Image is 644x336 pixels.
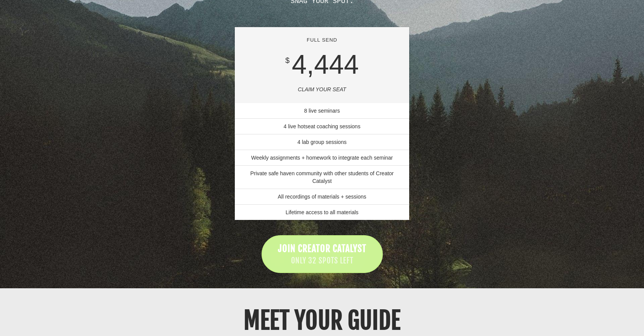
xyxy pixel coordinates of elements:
[251,155,393,161] span: Weekly assignments + homework to integrate each seminar
[285,51,359,78] div: 4,444
[285,55,289,66] div: $
[278,243,366,254] span: JOIN CREATOR CATALYST
[278,194,366,200] span: All recordings of materials + sessions
[244,305,400,335] b: Meet Your GUIDE
[250,170,394,184] span: Private safe haven community with other students of Creator Catalyst
[286,209,359,215] span: Lifetime access to all materials
[241,86,404,93] div: CLAIM YOUR SEAT
[284,123,361,129] span: 4 live hotseat coaching sessions
[278,255,366,267] span: ONLY 32 SPOTS LEFT
[298,139,346,145] span: 4 lab group sessions
[241,37,404,44] div: FULL SEND
[304,108,340,114] span: 8 live seminars
[262,235,383,273] a: JOIN CREATOR CATALYST ONLY 32 SPOTS LEFT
